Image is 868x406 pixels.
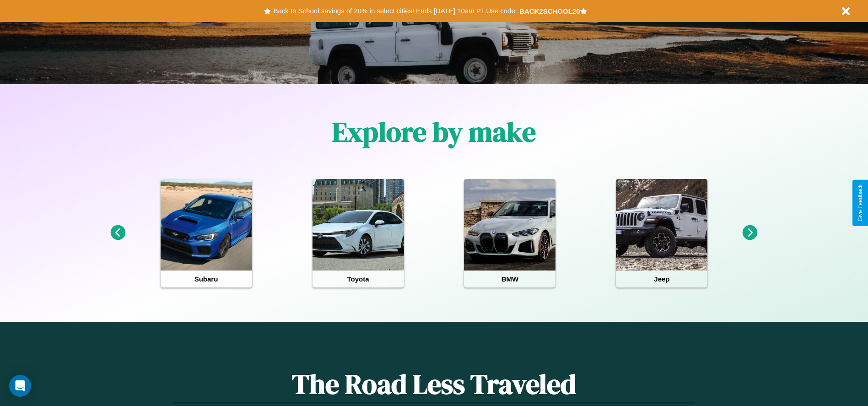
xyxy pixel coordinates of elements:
h4: Subaru [161,271,252,287]
h1: Explore by make [332,113,536,151]
h4: BMW [464,271,555,287]
h1: The Road Less Traveled [173,365,694,403]
b: BACK2SCHOOL20 [519,7,580,15]
h4: Toyota [313,271,404,287]
button: Back to School savings of 20% in select cities! Ends [DATE] 10am PT.Use code: [271,5,519,17]
div: Give Feedback [857,184,863,222]
h4: Jeep [616,271,707,287]
div: Open Intercom Messenger [9,375,31,397]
